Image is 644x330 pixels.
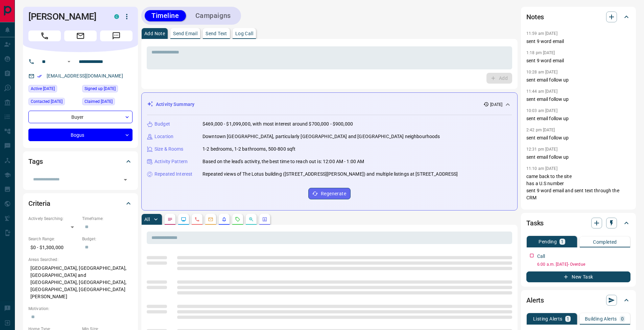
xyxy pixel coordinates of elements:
div: Wed Oct 01 2025 [28,85,79,94]
svg: Email Verified [37,74,42,79]
p: 1 [567,316,569,321]
p: Areas Searched: [28,257,133,263]
svg: Notes [167,217,173,222]
p: 10:03 am [DATE] [526,108,557,113]
p: All [144,217,150,222]
p: sent email follow up [526,115,630,122]
p: 11:10 am [DATE] [526,166,557,171]
svg: Requests [235,217,240,222]
p: sent 9 word email [526,38,630,45]
span: Claimed [DATE] [85,98,113,105]
p: 1-2 bedrooms, 1-2 bathrooms, 500-800 sqft [202,146,295,153]
p: 10:28 am [DATE] [526,70,557,74]
p: sent email follow up [526,154,630,161]
svg: Listing Alerts [221,217,227,222]
p: 2:42 pm [DATE] [526,128,555,132]
p: Pending [539,239,557,244]
div: Tags [28,153,133,170]
p: 6:00 a.m. [DATE] - Overdue [537,261,630,267]
div: Buyer [28,111,133,123]
button: Regenerate [308,188,351,199]
button: Open [121,175,130,184]
p: 0 [621,316,624,321]
p: Building Alerts [585,316,617,321]
span: Contacted [DATE] [31,98,63,105]
div: Criteria [28,195,133,212]
p: $0 - $1,300,000 [28,242,79,253]
h2: Alerts [526,295,544,306]
h2: Criteria [28,198,50,209]
p: Send Text [206,31,227,36]
p: Based on the lead's activity, the best time to reach out is: 12:00 AM - 1:00 AM [202,158,364,165]
div: condos.ca [114,14,119,19]
p: Repeated Interest [154,171,192,178]
p: Budget [154,120,170,128]
p: Log Call [235,31,253,36]
h2: Tasks [526,218,544,228]
p: Budget: [82,236,133,242]
svg: Agent Actions [262,217,267,222]
p: Timeframe: [82,216,133,222]
p: Activity Pattern [154,158,188,165]
p: Listing Alerts [533,316,563,321]
p: Completed [593,240,617,244]
div: Alerts [526,292,630,308]
div: Bogus [28,129,133,141]
p: Downtown [GEOGRAPHIC_DATA], particularly [GEOGRAPHIC_DATA] and [GEOGRAPHIC_DATA] neighbourhoods [202,133,440,140]
p: 11:59 am [DATE] [526,31,557,36]
div: Activity Summary[DATE] [147,98,512,111]
p: sent email follow up [526,76,630,84]
button: Timeline [145,10,186,21]
p: 11:44 am [DATE] [526,89,557,94]
div: Tue Jul 19 2022 [82,98,133,107]
p: $469,000 - $1,099,000, with most interest around $700,000 - $900,000 [202,120,353,128]
h1: [PERSON_NAME] [28,11,104,22]
button: Campaigns [189,10,238,21]
p: [DATE] [490,102,502,108]
p: Actively Searching: [28,216,79,222]
svg: Opportunities [248,217,254,222]
p: Motivation: [28,306,133,312]
div: Notes [526,9,630,25]
p: Add Note [144,31,165,36]
p: Search Range: [28,236,79,242]
span: Call [28,30,61,41]
p: 1 [561,239,564,244]
p: Size & Rooms [154,146,184,153]
p: Location [154,133,173,140]
svg: Emails [208,217,213,222]
p: Send Email [173,31,197,36]
p: sent email follow up [526,134,630,141]
svg: Lead Browsing Activity [181,217,186,222]
span: Active [DATE] [31,85,55,92]
button: New Task [526,271,630,282]
p: sent 9 word email [526,57,630,64]
h2: Tags [28,156,43,167]
span: Message [100,30,133,41]
p: came back to the site has a U.S number sent 9 word email and sent text through the CRM [526,173,630,201]
span: Signed up [DATE] [85,85,116,92]
div: Tasks [526,215,630,231]
p: [GEOGRAPHIC_DATA], [GEOGRAPHIC_DATA], [GEOGRAPHIC_DATA] and [GEOGRAPHIC_DATA], [GEOGRAPHIC_DATA],... [28,263,133,302]
p: Activity Summary [156,101,194,108]
span: Email [64,30,97,41]
p: sent email follow up [526,96,630,103]
svg: Calls [194,217,200,222]
p: Call [537,253,545,260]
div: Tue Jul 19 2022 [82,85,133,94]
a: [EMAIL_ADDRESS][DOMAIN_NAME] [47,73,123,79]
h2: Notes [526,12,544,22]
div: Tue Oct 07 2025 [28,98,79,107]
p: 1:18 pm [DATE] [526,50,555,55]
p: Repeated views of The Lotus building ([STREET_ADDRESS][PERSON_NAME]) and multiple listings at [ST... [202,171,458,178]
button: Open [65,58,73,66]
p: 12:31 pm [DATE] [526,147,557,152]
